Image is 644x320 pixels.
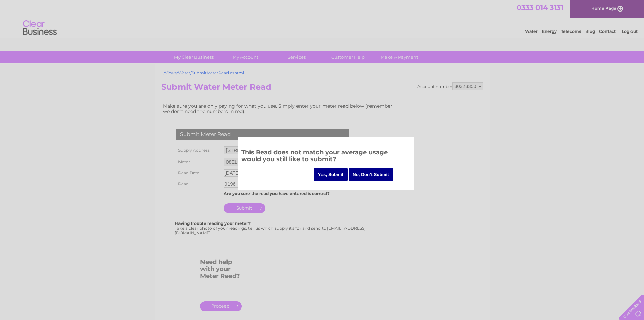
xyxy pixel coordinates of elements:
[349,168,393,181] input: No, Don't Submit
[241,148,410,166] h3: This Read does not match your average usage would you still like to submit?
[23,18,57,38] img: logo.png
[561,29,581,34] a: Telecoms
[517,3,563,12] a: 0333 014 3131
[599,29,616,34] a: Contact
[525,29,538,34] a: Water
[622,29,638,34] a: Log out
[542,29,557,34] a: Energy
[163,4,482,33] div: Clear Business is a trading name of Verastar Limited (registered in [GEOGRAPHIC_DATA] No. 3667643...
[585,29,595,34] a: Blog
[314,168,348,181] input: Yes, Submit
